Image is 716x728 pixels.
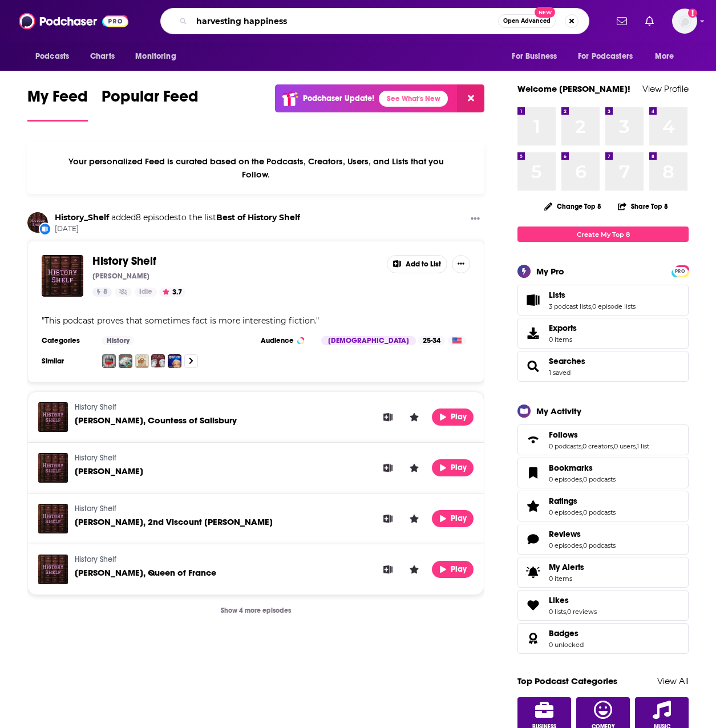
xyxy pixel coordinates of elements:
span: Badges [517,623,689,654]
a: Reviews [521,531,544,547]
button: Show 4 more episodes [212,600,300,621]
a: Searches [549,356,585,366]
span: Reviews [549,529,581,539]
button: Share Top 8 [617,195,669,217]
a: 0 podcasts [583,541,616,549]
span: This podcast proves that sometimes fact is more interesting fiction. [45,316,316,326]
a: See What's New [379,91,448,107]
button: Leave a Rating [406,409,423,426]
span: , [582,541,583,549]
span: Open Advanced [503,18,551,24]
span: Popular Feed [102,87,199,113]
span: 8 [103,286,107,298]
span: History Shelf [92,254,156,268]
a: 0 lists [549,608,566,616]
span: My Alerts [521,564,544,580]
div: [DEMOGRAPHIC_DATA] [321,336,416,345]
button: Add to List [379,561,397,578]
a: 0 podcasts [583,508,616,516]
a: Show notifications dropdown [612,11,632,31]
img: Mary Tudor, Queen of France [38,555,68,584]
button: Show More Button [452,255,470,273]
a: Top Podcast Categories [517,676,617,686]
button: open menu [647,46,689,67]
a: Lists [549,290,636,300]
span: , [591,302,592,310]
a: 1 list [637,442,649,450]
span: , [581,442,582,450]
button: Add to List [379,409,397,426]
div: Search podcasts, credits, & more... [160,8,589,34]
a: Badges [521,630,544,646]
a: History Shelf [75,402,116,412]
a: Lists [521,292,544,308]
a: View Profile [642,83,689,94]
span: Lists [549,290,565,300]
a: Charts [83,46,122,67]
a: Vulgar History: Halloween [119,354,132,368]
a: History Shelf [75,555,116,564]
div: My Pro [536,266,564,277]
button: Add to List [387,255,447,273]
button: Leave a Rating [406,459,423,476]
a: John Fisher [38,453,68,483]
a: 0 episodes [549,541,582,549]
a: 0 creators [582,442,613,450]
a: 0 podcasts [583,475,616,483]
span: My Alerts [549,562,584,572]
img: The Rest Is History [151,354,165,368]
button: Open AdvancedNew [498,14,556,28]
a: 0 unlocked [549,641,584,649]
span: Bookmarks [517,458,689,488]
a: George Boleyn, 2nd Viscount Rochford [38,504,68,533]
a: George Boleyn, 2nd Viscount Rochford [75,517,273,527]
button: Show profile menu [672,9,697,34]
a: My Feed [27,87,88,122]
span: For Podcasters [578,48,633,64]
a: Follows [549,430,649,440]
button: open menu [504,46,571,67]
span: Podcasts [35,48,69,64]
a: History_Shelf [27,212,48,233]
span: Bookmarks [549,463,593,473]
span: Charts [90,48,115,64]
span: [PERSON_NAME], Queen of France [75,567,216,578]
span: Badges [549,628,579,638]
img: History Shelf [42,255,83,297]
span: Likes [517,590,689,621]
a: Searches [521,358,544,374]
button: 3.7 [159,288,185,297]
a: Bookmarks [549,463,616,473]
img: Podchaser - Follow, Share and Rate Podcasts [19,10,128,32]
button: Change Top 8 [537,199,608,213]
span: added 8 episodes [111,212,178,223]
span: Exports [549,323,577,333]
img: User Profile [672,9,697,34]
button: open menu [571,46,649,67]
a: History_Shelf [55,212,109,223]
a: 0 episode lists [592,302,636,310]
span: [PERSON_NAME], Countess of Salisbury [75,415,237,426]
a: 0 episodes [549,475,582,483]
button: Add to List [379,459,397,476]
svg: Add a profile image [688,9,697,18]
a: Margaret Pole, Countess of Salisbury [75,415,237,425]
span: [PERSON_NAME] [75,466,143,476]
a: Follows [521,432,544,448]
a: Likes [549,595,597,605]
span: , [566,608,567,616]
a: History [102,336,134,345]
span: , [582,475,583,483]
button: open menu [27,46,84,67]
a: Exports [517,318,689,349]
div: Your personalized Feed is curated based on the Podcasts, Creators, Users, and Lists that you Follow. [27,142,484,194]
button: open menu [127,46,191,67]
a: Welcome [PERSON_NAME]! [517,83,630,94]
a: Ratings [521,498,544,514]
span: , [582,508,583,516]
img: American History Remix [135,354,149,368]
a: Noble Blood [102,354,116,368]
span: Idle [139,286,152,298]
